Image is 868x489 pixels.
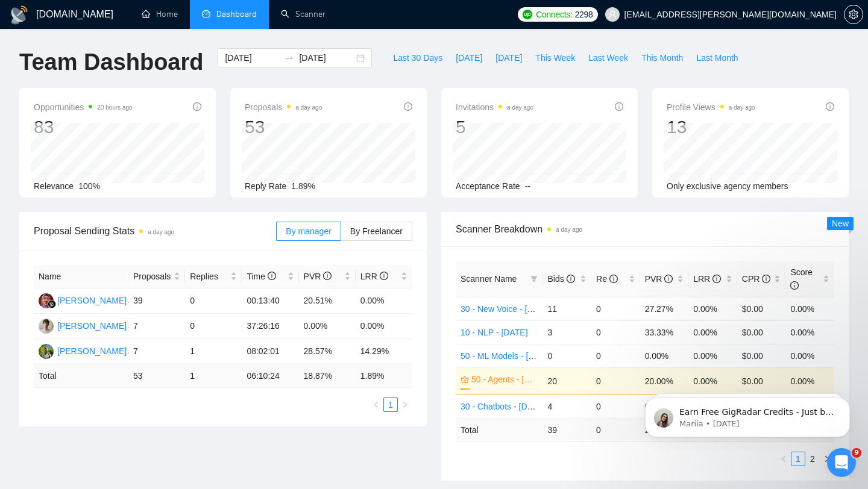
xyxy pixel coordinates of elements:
span: filter [530,275,538,282]
td: 0 [185,314,242,339]
button: left [776,452,791,466]
li: Previous Page [776,452,791,466]
span: Profile Views [667,100,755,114]
span: dashboard [202,10,210,18]
span: Re [596,274,618,284]
td: 20.00% [640,367,689,394]
a: 1 [384,398,397,411]
td: 18.87 % [299,364,356,388]
td: 4 [542,394,591,418]
td: 27.27% [640,297,689,320]
td: 39 [128,288,185,314]
td: 0 [591,367,640,394]
a: 30 - Chatbots - [DATE] [461,402,546,411]
img: SM [39,293,54,308]
span: filter [528,270,540,288]
time: a day ago [295,104,322,111]
div: 13 [667,116,755,139]
span: Score [790,267,813,290]
td: 08:02:01 [242,339,298,364]
td: 53 [128,364,185,388]
td: 20 [542,367,591,394]
a: 10 - NLP - [DATE] [461,328,528,337]
td: 11 [542,297,591,320]
iframe: Intercom notifications message [627,372,868,456]
span: Last Week [588,51,628,64]
span: Proposals [245,100,322,114]
span: [DATE] [456,51,482,64]
li: 1 [383,397,398,412]
td: 0.00% [785,320,834,344]
button: Last Month [690,48,744,67]
li: Previous Page [369,397,383,412]
span: swap-right [285,53,294,63]
span: New [832,219,849,228]
td: 0 [542,344,591,367]
input: Start date [225,51,280,64]
div: [PERSON_NAME] [57,319,127,332]
button: right [398,397,412,412]
h1: Team Dashboard [19,48,203,76]
div: 5 [456,116,533,139]
span: crown [461,375,469,384]
span: Relevance [34,181,74,191]
a: 2 [806,452,819,466]
td: $0.00 [737,297,786,320]
td: 0 [591,418,640,441]
a: SM[PERSON_NAME] [39,295,127,305]
td: 0.00% [356,288,412,314]
span: to [285,53,294,63]
a: OH[PERSON_NAME] [39,320,127,330]
span: info-circle [380,272,388,280]
span: Last 30 Days [393,51,442,64]
span: left [780,455,787,463]
td: 06:10:24 [242,364,298,388]
span: 100% [78,181,100,191]
time: a day ago [729,104,755,111]
td: 0.00% [785,367,834,394]
td: 0 [591,394,640,418]
td: 1.89 % [356,364,412,388]
img: gigradar-bm.png [48,300,56,308]
td: 0.00% [640,344,689,367]
td: 33.33% [640,320,689,344]
td: 0.00% [785,297,834,320]
img: upwork-logo.png [523,10,532,19]
span: Replies [190,270,228,283]
span: Invitations [456,100,533,114]
span: [DATE] [495,51,522,64]
span: info-circle [609,275,618,283]
td: Total [34,364,128,388]
span: Dashboard [216,9,257,19]
td: $0.00 [737,320,786,344]
time: 20 hours ago [97,104,132,111]
button: Last 30 Days [386,48,449,67]
span: Connects: [536,8,572,21]
span: This Month [641,51,683,64]
a: MK[PERSON_NAME] [39,346,127,355]
span: info-circle [762,275,770,283]
a: homeHome [142,9,178,19]
span: This Week [535,51,575,64]
span: CPR [742,274,770,284]
li: Next Page [820,452,834,466]
td: 7 [128,339,185,364]
time: a day ago [148,229,174,235]
th: Name [34,265,128,288]
div: 53 [245,116,322,139]
span: PVR [645,274,673,284]
span: Proposal Sending Stats [34,223,276,238]
span: info-circle [615,102,623,111]
span: right [823,455,831,463]
td: 7 [128,314,185,339]
span: Proposals [133,270,171,283]
a: 50 - ML Models - [DATE] [461,351,552,361]
td: 3 [542,320,591,344]
li: Next Page [398,397,412,412]
a: 50 - Agents - [DATE] [471,373,535,386]
th: Proposals [128,265,185,288]
img: MK [39,344,54,359]
span: info-circle [712,275,721,283]
td: 0 [591,297,640,320]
